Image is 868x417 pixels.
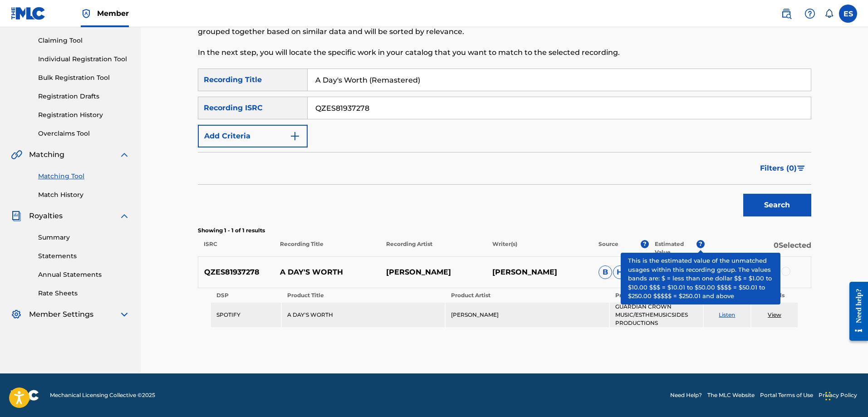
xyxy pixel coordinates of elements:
[211,303,281,327] td: SPOTIFY
[446,303,608,327] td: [PERSON_NAME]
[38,36,130,45] a: Claiming Tool
[11,211,22,221] img: Royalties
[824,9,834,18] div: Notifications
[274,267,380,278] p: A DAY'S WORTH
[38,172,130,181] a: Matching Tool
[760,391,813,399] a: Portal Terms of Use
[81,8,92,19] img: Top Rightsholder
[839,5,857,23] div: User Menu
[743,194,811,216] button: Search
[119,149,130,160] img: expand
[610,303,703,327] td: GUARDIAN CROWN MUSIC/ESTHEMUSICSIDES PRODUCTIONS
[198,267,275,278] p: QZES81937278
[38,92,130,101] a: Registration Drafts
[610,289,703,302] th: Product Label
[38,251,130,261] a: Statements
[613,265,627,279] span: H
[598,240,618,256] p: Source
[11,149,22,160] img: Matching
[198,226,811,235] p: Showing 1 - 1 of 1 results
[797,166,805,171] img: filter
[380,267,486,278] p: [PERSON_NAME]
[11,309,22,320] img: Member Settings
[11,390,39,401] img: logo
[446,289,608,302] th: Product Artist
[198,125,308,147] button: Add Criteria
[843,275,868,348] iframe: Resource Center
[38,190,130,200] a: Match History
[38,73,130,83] a: Bulk Registration Tool
[198,240,274,256] p: ISRC
[38,289,130,298] a: Rate Sheets
[670,391,702,399] a: Need Help?
[38,129,130,138] a: Overclaims Tool
[768,311,781,318] a: View
[755,157,811,180] button: Filters (0)
[29,211,63,221] span: Royalties
[274,240,380,256] p: Recording Title
[731,267,741,278] img: contract
[705,240,811,256] p: 0 Selected
[804,8,815,19] img: help
[282,303,445,327] td: A DAY'S WORTH
[825,383,831,410] div: Drag
[819,391,857,399] a: Privacy Policy
[486,267,593,278] p: [PERSON_NAME]
[198,47,670,58] p: In the next step, you will locate the specific work in your catalog that you want to match to the...
[823,373,868,417] iframe: Chat Widget
[781,8,792,19] img: search
[38,54,130,64] a: Individual Registration Tool
[97,8,129,19] span: Member
[760,163,797,174] span: Filters ( 0 )
[119,211,130,221] img: expand
[777,5,795,23] a: Public Search
[486,240,593,256] p: Writer(s)
[751,289,798,302] th: Details
[119,309,130,320] img: expand
[282,289,445,302] th: Product Title
[707,391,755,399] a: The MLC Website
[380,240,486,256] p: Recording Artist
[29,149,64,160] span: Matching
[29,309,93,320] span: Member Settings
[289,131,300,142] img: 9d2ae6d4665cec9f34b9.svg
[11,7,46,20] img: MLC Logo
[641,240,649,248] span: ?
[704,291,715,299] p: Audio
[38,110,130,120] a: Registration History
[198,69,811,221] form: Search Form
[696,240,705,248] span: ?
[598,265,612,279] span: B
[719,311,735,318] a: Listen
[38,233,130,242] a: Summary
[38,270,130,280] a: Annual Statements
[50,391,155,399] span: Mechanical Licensing Collective © 2025
[211,289,281,302] th: DSP
[655,240,696,256] p: Estimated Value
[648,267,705,278] p: $
[801,5,819,23] div: Help
[731,291,731,297] span: ?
